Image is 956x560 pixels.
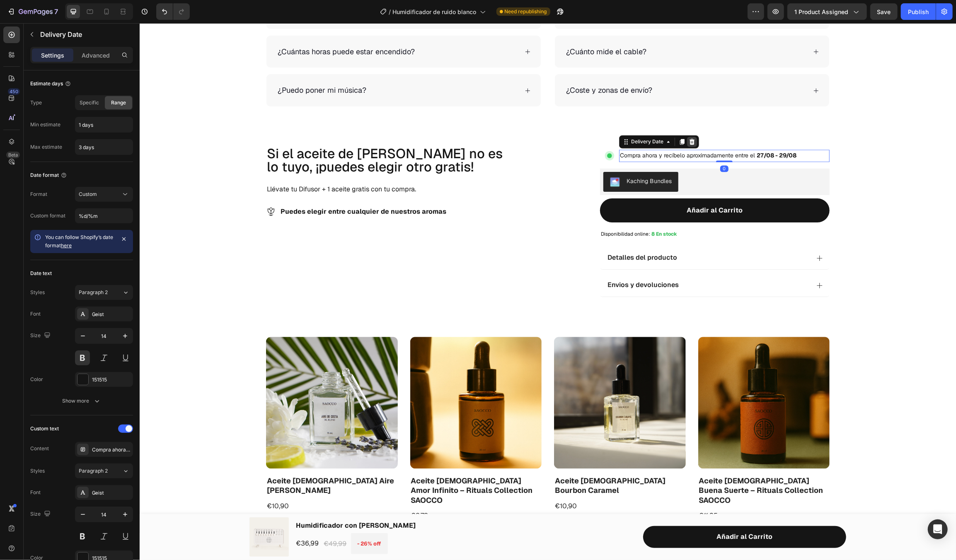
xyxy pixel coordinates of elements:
div: Date text [30,270,52,277]
a: Aceite aromático Buena Suerte – Rituals Collection SAOCCO [559,314,690,445]
div: Format [30,191,47,198]
a: Aceite aromático Amor Infinito – Rituals Collection SAOCCO [271,314,402,445]
div: Show more [63,397,101,405]
div: Content [30,445,49,452]
h1: Aceite [DEMOGRAPHIC_DATA] Bourbon Caramel [414,452,546,473]
div: Undo/Redo [156,3,190,20]
div: €9,79 [271,486,402,500]
div: Max estimate [30,143,62,151]
span: Range [111,99,126,106]
input: Eg: %d, %b, %y [75,208,133,223]
span: Disponibilidad online: [461,208,512,214]
p: 7 [54,7,58,17]
button: Show more [30,393,133,408]
span: Save [877,8,891,15]
pre: - 26% off [211,510,248,531]
p: Envios y devoluciones [468,258,539,266]
span: 1 product assigned [794,7,848,16]
span: 27/08 - 29/08 [617,128,657,136]
span: / [389,7,391,16]
div: Font [30,310,41,318]
span: You can follow Shopify’s date format [45,234,113,249]
div: Size [30,509,52,520]
strong: 8 En stock [512,208,537,214]
div: Size [30,330,52,341]
img: gempages_494648315581825923-b620c975-b70e-48c9-a96f-cecd3acd27fd.gif [460,123,479,142]
button: 1 product assigned [787,3,867,20]
strong: Puedes elegir entre cualquier de nuestros aromas [141,184,307,193]
h1: Humidificador con [PERSON_NAME] [156,497,352,508]
p: Delivery Date [40,29,130,39]
p: Llévate tu Difusor + 1 aceite gratis con tu compra. [127,160,366,172]
p: Settings [41,51,64,60]
a: Aceite Aromático Aire de Costa [126,314,258,445]
div: Añadir al Carrito [577,508,633,520]
div: 151515 [92,376,131,384]
h1: Aceite [DEMOGRAPHIC_DATA] Aire [PERSON_NAME] [126,452,258,473]
span: Compra ahora y recíbelo aproximadamente entre el [480,128,615,136]
h2: Si el aceite de [PERSON_NAME] no es lo tuyo, ¡puedes elegir otro gratis! [126,123,367,151]
a: here [61,242,72,249]
div: Styles [30,467,45,475]
div: Min estimate [30,121,61,128]
span: Need republishing [505,8,547,15]
span: Humidificador de ruido blanco [393,7,477,16]
p: ¿Coste y zonas de envío? [426,62,513,72]
div: 0 [581,142,589,149]
div: Date format [30,171,67,179]
div: Geist [92,489,131,497]
div: Open Intercom Messenger [928,519,948,539]
span: Paragraph 2 [79,467,108,475]
p: Detalles del producto [468,230,537,239]
div: €49,99 [184,515,208,526]
button: Kaching Bundles [464,149,539,169]
div: Geist [92,311,131,318]
div: €11,85 [559,486,690,500]
div: Delivery Date [490,115,525,122]
div: Type [30,99,42,106]
div: €36,99 [156,514,180,527]
div: Custom format [30,212,65,220]
button: Custom [75,187,133,202]
div: Custom text [30,425,59,432]
div: Font [30,489,41,496]
a: Aceite Aromático Bourbon Caramel [414,314,546,445]
div: Estimate days [30,80,71,87]
img: KachingBundles.png [470,154,480,164]
div: Kaching Bundles [487,154,532,162]
span: Custom [79,191,97,197]
div: Color [30,376,43,383]
button: Publish [901,3,936,20]
p: ¿Cuánto mide el cable? [426,24,507,33]
h1: Aceite [DEMOGRAPHIC_DATA] Buena Suerte – Rituals Collection SAOCCO [559,452,690,483]
span: Specific [80,99,99,106]
div: Compra ahora y recíbelo aproximadamente entre el [92,446,131,454]
span: Paragraph 2 [79,289,108,296]
div: Publish [908,7,929,16]
button: Paragraph 2 [75,285,133,300]
button: 7 [3,3,62,20]
input: Auto [75,117,133,132]
button: Save [870,3,898,20]
div: €10,90 [126,476,258,490]
input: Auto [75,140,133,154]
p: Advanced [82,51,110,60]
button: Añadir al Carrito [503,503,707,525]
div: 450 [8,88,20,95]
div: Añadir al Carrito [547,183,603,192]
h1: Aceite [DEMOGRAPHIC_DATA] Amor Infinito – Rituals Collection SAOCCO [271,452,402,483]
button: Paragraph 2 [75,463,133,478]
button: Añadir al Carrito [460,175,690,199]
div: Beta [6,152,20,158]
div: Styles [30,289,45,296]
div: €10,90 [414,476,546,490]
iframe: Design area [140,23,956,560]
